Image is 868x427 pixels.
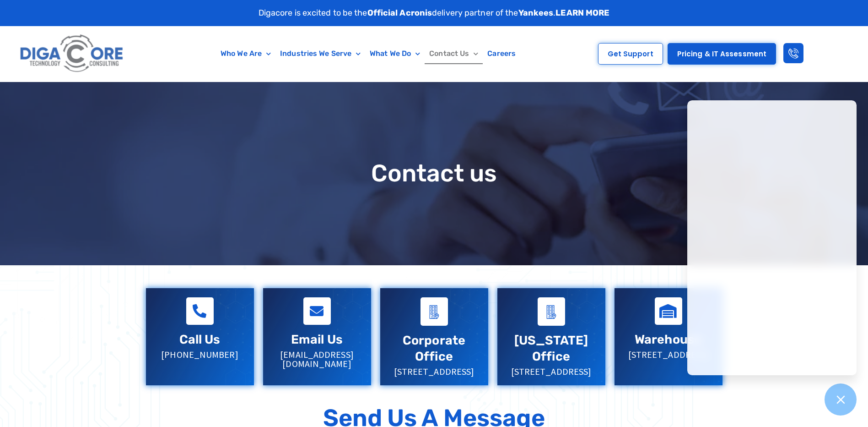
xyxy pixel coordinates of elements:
[518,8,554,18] strong: Yankees
[17,31,127,77] img: Digacore logo 1
[365,43,425,64] a: What We Do
[216,43,275,64] a: Who We Are
[655,297,682,325] a: Warehouse
[677,50,766,57] span: Pricing & IT Assessment
[403,333,465,364] a: Corporate Office
[272,350,362,368] p: [EMAIL_ADDRESS][DOMAIN_NAME]
[538,297,565,326] a: Virginia Office
[275,43,365,64] a: Industries We Serve
[155,350,245,359] p: [PHONE_NUMBER]
[425,43,483,64] a: Contact Us
[421,297,448,326] a: Corporate Office
[291,332,343,347] a: Email Us
[635,332,702,347] a: Warehouse
[608,50,653,57] span: Get Support
[507,367,596,376] p: [STREET_ADDRESS]
[367,8,432,18] strong: Official Acronis
[303,297,331,325] a: Email Us
[624,350,713,359] p: [STREET_ADDRESS]
[179,332,221,347] a: Call Us
[514,333,588,364] a: [US_STATE] Office
[171,43,566,64] nav: Menu
[186,297,214,325] a: Call Us
[259,7,610,19] p: Digacore is excited to be the delivery partner of the .
[598,43,663,65] a: Get Support
[141,160,727,186] h1: Contact us
[389,367,479,376] p: [STREET_ADDRESS]
[668,43,776,65] a: Pricing & IT Assessment
[555,8,609,18] a: LEARN MORE
[687,100,857,375] iframe: Chatgenie Messenger
[483,43,520,64] a: Careers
